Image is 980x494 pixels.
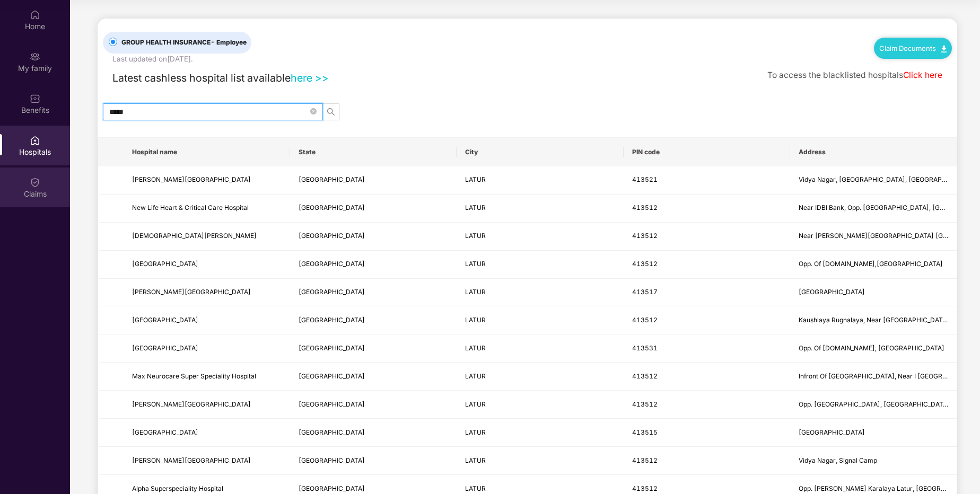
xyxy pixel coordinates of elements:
th: Hospital name [124,138,290,166]
td: Max Neurocare Super Speciality Hospital [124,363,290,391]
div: Last updated on [DATE] . [112,54,193,65]
td: Suryavanshi Hospital [124,166,290,195]
td: LATUR [457,195,623,223]
span: GROUP HEALTH INSURANCE [117,38,251,48]
span: Vidya Nagar, [GEOGRAPHIC_DATA], [GEOGRAPHIC_DATA] [799,175,975,183]
img: svg+xml;base64,PHN2ZyBpZD0iQmVuZWZpdHMiIHhtbG5zPSJodHRwOi8vd3d3LnczLm9yZy8yMDAwL3N2ZyIgd2lkdGg9Ij... [30,93,40,104]
td: Maharashtra [290,166,457,195]
span: [PERSON_NAME][GEOGRAPHIC_DATA] [132,288,251,296]
td: Maharashtra [290,223,457,251]
td: LATUR [457,363,623,391]
td: Kaushlaya Rugnalaya, Near MIDC Coloney [790,306,957,334]
span: [GEOGRAPHIC_DATA] [132,428,198,436]
td: Vaishnavi Netralaya [124,223,290,251]
td: Dr. S.B.Gugale Memorial Hospital [124,391,290,419]
span: 413512 [632,484,658,492]
span: Opp. Of [DOMAIN_NAME], [GEOGRAPHIC_DATA] [799,344,944,352]
span: To access the blacklisted hospitals [767,70,903,80]
th: Address [790,138,957,166]
td: Maharashtra [290,419,457,447]
td: Infront Of Dayanand College, Near I Dgah Maidan [790,363,957,391]
td: Sahara Hospital [124,334,290,363]
span: LATUR [465,260,486,268]
td: Opp. Of S.P.Office, Ambajogai Road [790,334,957,363]
span: Alpha Superspeciality Hospital [132,484,223,492]
td: Maharashtra [290,251,457,279]
span: LATUR [465,316,486,324]
span: [GEOGRAPHIC_DATA] [299,428,365,436]
span: [PERSON_NAME][GEOGRAPHIC_DATA] [132,456,251,464]
td: Opp. Of S.P.office,Ambajogai Road Latur [790,251,957,279]
td: Degular Road Udgir [790,279,957,307]
td: KENDRE HOSPITAL [124,279,290,307]
span: - Employee [211,38,247,46]
span: LATUR [465,428,486,436]
span: Opp. Of [DOMAIN_NAME],[GEOGRAPHIC_DATA] [799,260,943,268]
img: svg+xml;base64,PHN2ZyB3aWR0aD0iMjAiIGhlaWdodD0iMjAiIHZpZXdCb3g9IjAgMCAyMCAyMCIgZmlsbD0ibm9uZSIgeG... [30,51,40,62]
span: LATUR [465,288,486,296]
a: here >> [291,72,329,84]
span: [GEOGRAPHIC_DATA] [299,232,365,240]
td: Maharashtra [290,391,457,419]
span: 413521 [632,175,658,183]
td: Maharashtra [290,334,457,363]
span: [GEOGRAPHIC_DATA] [299,204,365,211]
span: [GEOGRAPHIC_DATA] [299,175,365,183]
td: Maharashtra [290,195,457,223]
th: PIN code [624,138,790,166]
span: [GEOGRAPHIC_DATA] [299,260,365,268]
span: 413517 [632,288,658,296]
span: 413531 [632,344,658,352]
th: City [457,138,623,166]
td: LATUR [457,223,623,251]
td: Sahara Hospital [124,251,290,279]
td: Maharashtra [290,306,457,334]
span: Max Neurocare Super Speciality Hospital [132,372,256,380]
span: 413512 [632,204,658,211]
td: Opp. IDCC Bank, Main Road [790,391,957,419]
img: svg+xml;base64,PHN2ZyBpZD0iQ2xhaW0iIHhtbG5zPSJodHRwOi8vd3d3LnczLm9yZy8yMDAwL3N2ZyIgd2lkdGg9IjIwIi... [30,177,40,188]
td: LATUR [457,334,623,363]
td: LATUR [457,166,623,195]
span: [GEOGRAPHIC_DATA] [299,288,365,296]
span: [GEOGRAPHIC_DATA] [299,316,365,324]
span: [GEOGRAPHIC_DATA] [132,344,198,352]
span: LATUR [465,456,486,464]
a: Claim Documents [879,44,947,52]
td: Maharashtra [290,363,457,391]
button: search [322,103,339,120]
td: M G College Road, Ahmedpur [790,419,957,447]
td: Vidya Nagar, Signal Camp [790,447,957,475]
td: LATUR [457,419,623,447]
span: [DEMOGRAPHIC_DATA][PERSON_NAME] [132,232,257,240]
span: LATUR [465,400,486,408]
span: [GEOGRAPHIC_DATA] [299,344,365,352]
span: [GEOGRAPHIC_DATA] [299,484,365,492]
span: [GEOGRAPHIC_DATA] [132,260,198,268]
span: New Life Heart & Critical Care Hospital [132,204,249,211]
span: 413512 [632,372,658,380]
span: 413512 [632,456,658,464]
span: LATUR [465,232,486,240]
td: LATUR [457,279,623,307]
span: 413512 [632,400,658,408]
td: New Life Heart & Critical Care Hospital [124,195,290,223]
span: search [323,108,339,116]
a: Click here [903,70,942,80]
td: Near IDBI Bank, Opp. Godawari Bakery, Aasa Road, Latur [790,195,957,223]
span: Kaushlaya Rugnalaya, Near [GEOGRAPHIC_DATA] [799,316,949,324]
span: [GEOGRAPHIC_DATA] [299,400,365,408]
span: LATUR [465,204,486,211]
span: 413512 [632,232,658,240]
td: LATUR [457,447,623,475]
span: 413512 [632,316,658,324]
span: Latest cashless hospital list available [112,72,291,84]
img: svg+xml;base64,PHN2ZyB4bWxucz0iaHR0cDovL3d3dy53My5vcmcvMjAwMC9zdmciIHdpZHRoPSIxMC40IiBoZWlnaHQ9Ij... [941,46,947,52]
span: [GEOGRAPHIC_DATA] [132,316,198,324]
td: Kaushalya Hospital [124,306,290,334]
td: LATUR [457,391,623,419]
span: 413515 [632,428,658,436]
span: Opp. [GEOGRAPHIC_DATA], [GEOGRAPHIC_DATA] [799,400,950,408]
span: [GEOGRAPHIC_DATA] [299,372,365,380]
td: Maharashtra [290,279,457,307]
